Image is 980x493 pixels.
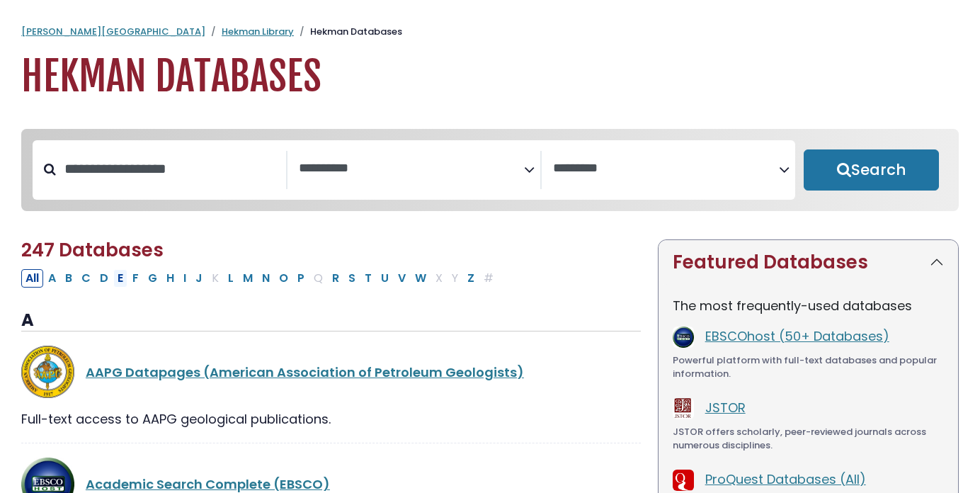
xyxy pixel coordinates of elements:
div: Alpha-list to filter by first letter of database name [21,268,499,286]
textarea: Search [299,161,525,176]
a: EBSCOhost (50+ Databases) [705,327,889,345]
a: ProQuest Databases (All) [705,470,866,488]
li: Hekman Databases [294,25,402,39]
button: Filter Results D [96,269,113,288]
div: Powerful platform with full-text databases and popular information. [673,353,944,381]
input: Search database by title or keyword [56,157,286,181]
button: Submit for Search Results [804,149,939,191]
button: All [21,269,43,288]
button: Filter Results I [179,269,190,288]
div: Full-text access to AAPG geological publications. [21,409,641,429]
a: Academic Search Complete (EBSCO) [86,475,330,493]
button: Filter Results A [44,269,60,288]
p: The most frequently-used databases [673,296,944,315]
button: Filter Results M [239,269,257,288]
a: Hekman Library [222,25,294,38]
button: Filter Results S [344,269,360,288]
button: Filter Results O [275,269,292,288]
button: Filter Results V [394,269,410,288]
h3: A [21,310,641,331]
button: Filter Results F [128,269,143,288]
button: Filter Results B [61,269,76,288]
button: Filter Results N [258,269,274,288]
button: Filter Results Z [463,269,479,288]
button: Filter Results L [224,269,238,288]
button: Filter Results T [360,269,376,288]
button: Filter Results C [77,269,95,288]
nav: breadcrumb [21,25,959,39]
nav: Search filters [21,129,959,211]
button: Filter Results E [113,269,127,288]
button: Filter Results J [191,269,207,288]
button: Filter Results W [411,269,431,288]
span: 247 Databases [21,237,164,263]
button: Filter Results H [162,269,178,288]
button: Featured Databases [659,240,958,285]
textarea: Search [553,161,779,176]
a: AAPG Datapages (American Association of Petroleum Geologists) [86,363,524,381]
h1: Hekman Databases [21,53,959,101]
button: Filter Results P [293,269,309,288]
button: Filter Results U [377,269,393,288]
button: Filter Results G [144,269,161,288]
a: JSTOR [705,399,746,416]
a: [PERSON_NAME][GEOGRAPHIC_DATA] [21,25,205,38]
div: JSTOR offers scholarly, peer-reviewed journals across numerous disciplines. [673,425,944,453]
button: Filter Results R [328,269,343,288]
